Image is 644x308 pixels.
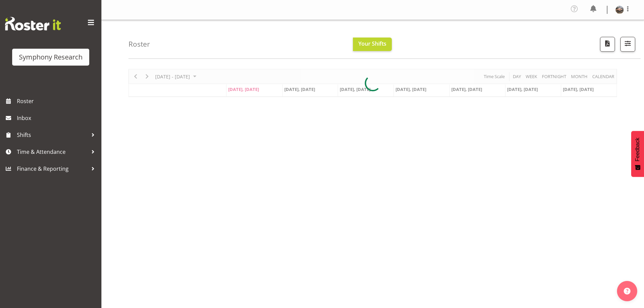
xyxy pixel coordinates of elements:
[17,130,88,140] span: Shifts
[17,113,98,123] span: Inbox
[17,96,98,106] span: Roster
[353,38,392,51] button: Your Shifts
[635,138,641,161] span: Feedback
[631,131,644,177] button: Feedback - Show survey
[600,37,615,52] button: Download a PDF of the roster according to the set date range.
[128,40,150,48] h4: Roster
[19,52,82,62] div: Symphony Research
[17,164,88,174] span: Finance & Reporting
[624,288,630,294] img: help-xxl-2.png
[17,147,88,157] span: Time & Attendance
[616,6,624,14] img: lindsay-holland6d975a4b06d72750adc3751bbfb7dc9f.png
[5,17,61,30] img: Rosterit website logo
[620,37,635,52] button: Filter Shifts
[358,40,386,47] span: Your Shifts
